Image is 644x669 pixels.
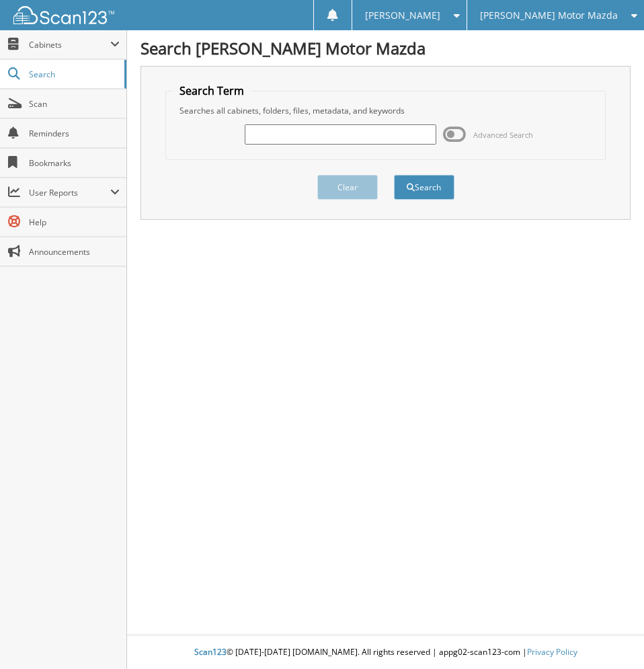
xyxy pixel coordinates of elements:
button: Search [394,175,454,200]
span: Search [29,69,118,80]
span: Bookmarks [29,157,120,169]
h1: Search [PERSON_NAME] Motor Mazda [140,37,631,59]
span: Reminders [29,128,120,139]
span: Cabinets [29,39,110,50]
img: scan123-logo-white.svg [13,6,114,24]
span: [PERSON_NAME] [365,11,440,19]
span: Advanced Search [473,130,533,140]
span: [PERSON_NAME] Motor Mazda [480,11,618,19]
div: © [DATE]-[DATE] [DOMAIN_NAME]. All rights reserved | appg02-scan123-com | [127,636,644,669]
div: Searches all cabinets, folders, files, metadata, and keywords [173,105,598,116]
span: Announcements [29,246,120,258]
span: Help [29,217,120,228]
span: Scan123 [194,646,227,658]
iframe: Chat Widget [577,604,644,669]
a: Privacy Policy [527,646,577,658]
button: Clear [317,175,378,200]
span: User Reports [29,187,110,198]
legend: Search Term [173,83,251,98]
span: Scan [29,98,120,110]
